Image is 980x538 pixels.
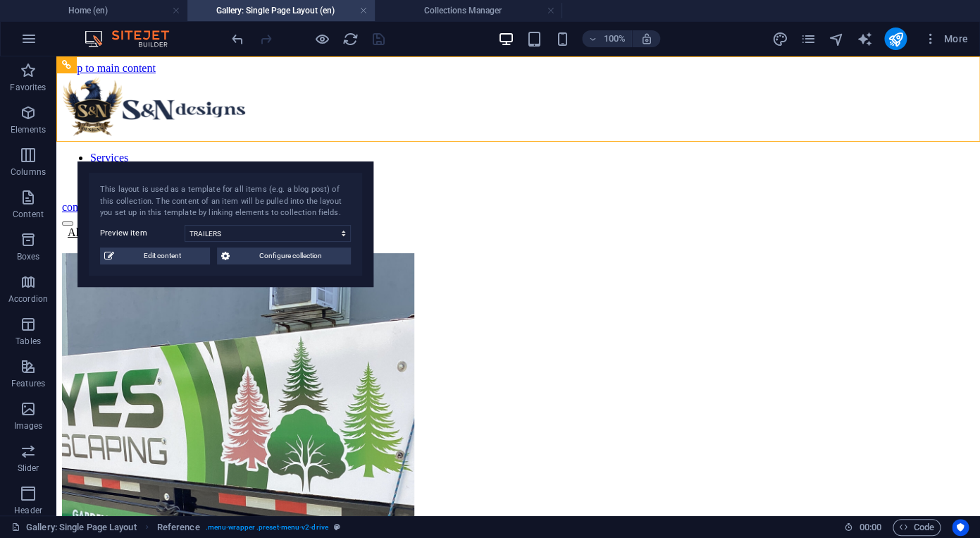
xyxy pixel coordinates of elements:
[18,463,39,474] p: Slider
[800,30,817,47] button: pages
[828,30,845,47] button: navigator
[334,523,340,531] i: This element is a customizable preset
[869,522,871,532] span: :
[157,519,200,536] span: Click to select. Double-click to edit
[100,225,185,242] label: Preview item
[771,30,788,47] button: design
[887,31,903,47] i: Publish
[582,30,632,47] button: 100%
[11,519,137,536] a: Click to cancel selection. Double-click to open Pages
[14,420,43,432] p: Images
[11,166,46,178] p: Columns
[100,247,210,264] button: Edit content
[14,505,42,516] p: Header
[100,184,351,219] div: This layout is used as a template for all items (e.g. a blog post) of this collection. The conten...
[771,31,788,47] i: Design (Ctrl+Alt+Y)
[6,6,99,18] a: Skip to main content
[342,30,359,47] button: reload
[828,31,844,47] i: Navigator
[229,30,246,47] button: undo
[918,27,974,50] button: More
[856,31,872,47] i: AI Writer
[118,247,206,264] span: Edit content
[884,27,907,50] button: publish
[856,30,873,47] button: text_generator
[217,247,351,264] button: Configure collection
[800,31,816,47] i: Pages (Ctrl+Alt+S)
[17,251,40,262] p: Boxes
[859,519,881,536] span: 00 00
[157,519,340,536] nav: breadcrumb
[206,519,328,536] span: . menu-wrapper .preset-menu-v2-drive
[924,32,968,46] span: More
[13,209,44,220] p: Content
[11,124,46,135] p: Elements
[603,30,626,47] h6: 100%
[187,3,375,18] h4: Gallery: Single Page Layout (en)
[11,378,45,389] p: Features
[899,519,934,536] span: Code
[8,293,48,305] p: Accordion
[952,519,969,536] button: Usercentrics
[640,32,652,45] i: On resize automatically adjust zoom level to fit chosen device.
[893,519,941,536] button: Code
[375,3,562,18] h4: Collections Manager
[234,247,347,264] span: Configure collection
[15,336,41,347] p: Tables
[844,519,881,536] h6: Session time
[314,30,330,47] button: Click here to leave preview mode and continue editing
